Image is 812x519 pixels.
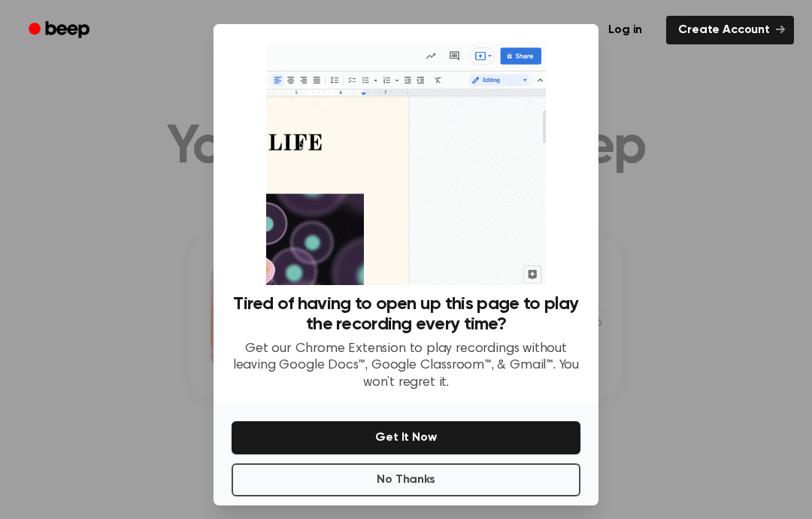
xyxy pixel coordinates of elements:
[232,341,580,392] p: Get our Chrome Extension to play recordings without leaving Google Docs™, Google Classroom™, & Gm...
[232,294,580,335] h3: Tired of having to open up this page to play the recording every time?
[593,13,657,47] a: Log in
[232,463,580,496] button: No Thanks
[18,16,103,45] a: Beep
[266,42,545,285] img: Beep extension in action
[666,16,794,44] a: Create Account
[232,421,580,454] button: Get It Now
